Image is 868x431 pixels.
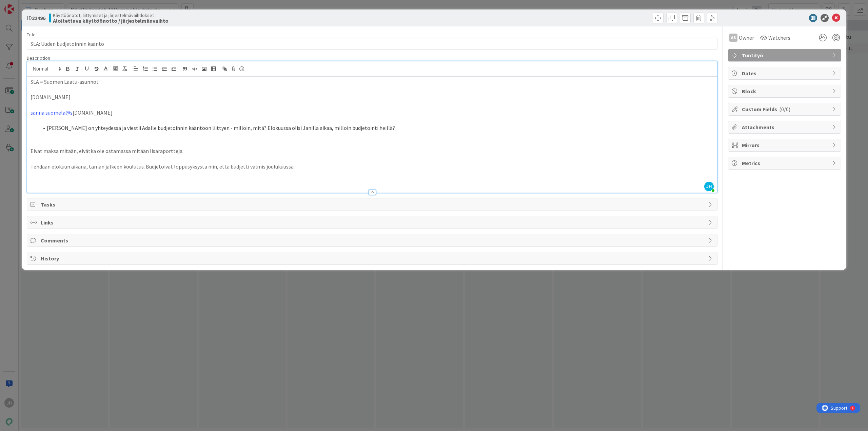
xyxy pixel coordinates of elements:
a: sanna.suomela@s [31,109,73,116]
p: SLA = Suomen Laatu-asunnot [31,78,714,86]
p: [DOMAIN_NAME] [31,93,714,101]
p: Tehdään elokuun aikana, tämän jälkeen koulutus. Budjetoivat loppusyksystä niin, että budjetti val... [31,163,714,171]
p: Eivät maksa mitään, eivätkä ole ostamassa mitään lisäraportteja. [31,147,714,155]
span: Block [742,87,829,95]
div: 4 [35,3,37,8]
span: Tasks [41,200,705,209]
span: Owner [739,34,754,42]
span: Links [41,218,705,227]
label: Title [27,32,36,38]
span: ID [27,14,45,22]
div: AS [729,34,737,42]
span: Käyttöönotot, liittymiset ja järjestelmävaihdokset [53,13,169,18]
span: JH [704,182,714,191]
span: Watchers [768,34,790,42]
p: [DOMAIN_NAME] [31,109,714,117]
span: Description [27,55,50,61]
span: History [41,254,705,262]
span: Metrics [742,159,829,167]
span: Attachments [742,123,829,131]
b: 22496 [32,15,45,21]
li: [PERSON_NAME] on yhteydessä ja viestii Adalle budjetoinnin kääntöön liittyen - milloin, mitä? Elo... [39,124,714,132]
span: Dates [742,69,829,77]
span: Comments [41,236,705,244]
input: type card name here... [27,38,717,50]
span: Custom Fields [742,105,829,113]
span: ( 0/0 ) [779,106,790,113]
span: Tuntityö [742,51,829,59]
b: Aloitettava käyttöönotto / järjestelmänvaihto [53,18,169,23]
span: Mirrors [742,141,829,149]
span: Support [14,1,31,9]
